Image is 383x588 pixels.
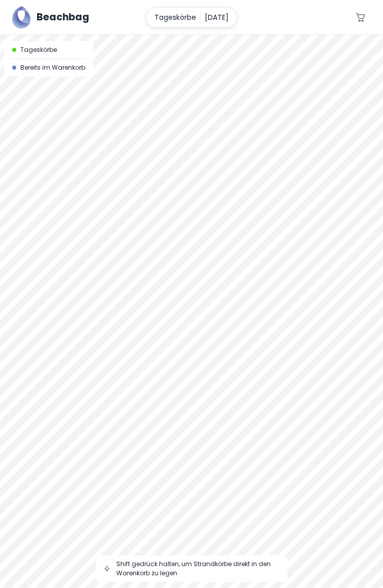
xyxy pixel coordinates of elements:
h5: Beachbag [37,10,89,25]
p: [DATE] [205,12,229,23]
span: Shift gedrück halten, um Strandkörbe direkt in den Warenkorb zu legen [116,560,279,578]
span: Bereits im Warenkorb [20,63,85,72]
p: Tageskörbe [154,12,196,23]
img: Beachbag [12,6,30,28]
span: Tageskörbe [20,45,57,54]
